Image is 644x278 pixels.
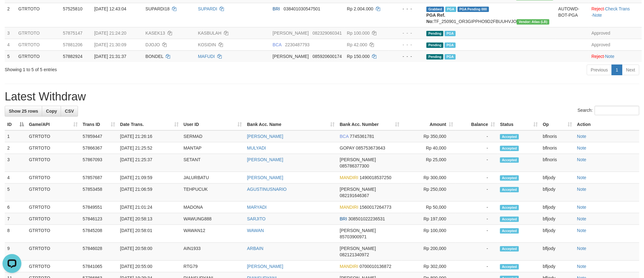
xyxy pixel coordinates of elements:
td: GTRTOTO [26,201,80,213]
td: - [456,225,497,243]
td: Approved [589,39,642,50]
td: bflnoris [540,142,575,154]
span: Copy 085786377300 to clipboard [340,163,369,168]
span: Rp 42.000 [347,42,367,47]
a: [PERSON_NAME] [247,134,283,139]
a: SARJITO [247,216,266,221]
td: 8 [5,225,26,243]
th: Action [575,119,639,130]
a: Note [577,205,586,210]
td: bfljody [540,213,575,225]
td: TF_250901_OR3GIPPHO9D2FBUUHVJO [424,3,556,27]
td: [DATE] 20:58:00 [118,243,181,261]
td: - [456,142,497,154]
td: Approved [589,27,642,39]
td: Rp 40,000 [402,142,456,154]
td: · · [589,3,642,27]
span: Grabbed [426,7,444,12]
a: 1 [612,65,622,75]
td: GTRTOTO [16,3,60,27]
td: Rp 50,000 [402,201,456,213]
td: MANTAP [181,142,245,154]
td: bflnoris [540,154,575,172]
td: 5 [5,50,16,62]
a: Show 25 rows [5,106,42,116]
span: DJOJO [146,42,160,47]
td: bfljody [540,172,575,184]
td: 57849551 [80,201,118,213]
a: Note [577,134,586,139]
a: CSV [61,106,78,116]
a: Note [577,175,586,180]
td: bfljody [540,261,575,272]
td: [DATE] 21:26:16 [118,130,181,142]
div: - - - [391,42,421,48]
td: - [456,154,497,172]
th: ID: activate to sort column descending [5,119,26,130]
a: Note [605,54,615,59]
span: Copy 085753673643 to clipboard [356,145,385,150]
a: SUPARDI [198,6,217,11]
td: AUTOWD-BOT-PGA [556,3,589,27]
a: KASBULAH [198,31,221,36]
td: - [456,130,497,142]
td: Rp 250,000 [402,184,456,201]
span: Copy 0700010136872 to clipboard [359,264,391,269]
a: Next [622,65,639,75]
td: - [456,201,497,213]
div: - - - [391,6,421,12]
div: - - - [391,53,421,60]
input: Search: [595,106,639,115]
a: [PERSON_NAME] [247,157,283,162]
td: 3 [5,27,16,39]
td: GTRTOTO [16,27,60,39]
span: Accepted [500,228,519,234]
td: Rp 300,000 [402,172,456,184]
td: [DATE] 21:01:24 [118,201,181,213]
td: - [456,261,497,272]
span: 57881206 [63,42,82,47]
span: Accepted [500,134,519,139]
td: WAWAN12 [181,225,245,243]
span: [PERSON_NAME] [273,54,309,59]
td: TEHPUCUK [181,184,245,201]
span: Show 25 rows [9,109,38,114]
a: ARBAIN [247,246,264,251]
a: [PERSON_NAME] [247,175,283,180]
span: Copy 082121340972 to clipboard [340,252,369,257]
span: Copy 85703900971 to clipboard [340,234,367,239]
span: [PERSON_NAME] [340,157,376,162]
a: Reject [591,54,604,59]
span: Vendor URL: https://dashboard.q2checkout.com/secure [517,19,549,25]
span: Pending [426,31,443,36]
a: Note [577,187,586,192]
th: User ID: activate to sort column ascending [181,119,245,130]
td: GTRTOTO [26,184,80,201]
span: Pending [426,43,443,48]
span: [PERSON_NAME] [273,31,309,36]
span: Copy 1490018537250 to clipboard [359,175,391,180]
th: Bank Acc. Number: activate to sort column ascending [337,119,402,130]
td: 6 [5,201,26,213]
span: Accepted [500,246,519,252]
td: [DATE] 21:25:52 [118,142,181,154]
td: AIN1933 [181,243,245,261]
td: 3 [5,154,26,172]
a: MARYADI [247,205,267,210]
a: Check Trans [605,6,630,11]
td: 57867093 [80,154,118,172]
td: · [589,50,642,62]
span: Copy [46,109,57,114]
td: Rp 100,000 [402,225,456,243]
span: Rp 100.000 [347,31,369,36]
span: Copy 2230487793 to clipboard [285,42,310,47]
td: GTRTOTO [26,142,80,154]
a: AGUSTINUSNARIO [247,187,287,192]
span: MANDIRI [340,264,358,269]
td: RTG79 [181,261,245,272]
span: Pending [426,54,443,60]
a: Note [577,145,586,150]
span: 57525810 [63,6,82,11]
td: 4 [5,39,16,50]
div: Showing 1 to 5 of 5 entries [5,64,264,73]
